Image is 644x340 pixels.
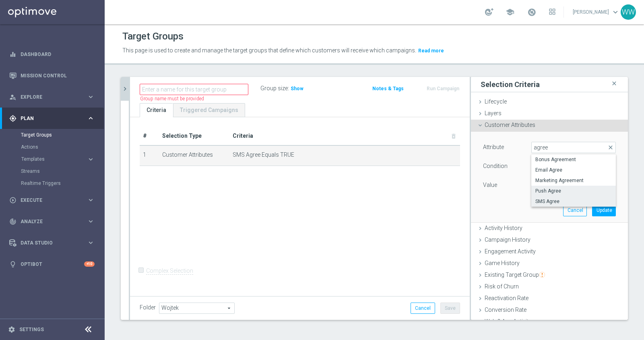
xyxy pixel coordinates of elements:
i: keyboard_arrow_right [87,218,95,225]
button: Read more [417,46,445,55]
button: Data Studio keyboard_arrow_right [9,240,95,246]
div: Templates [21,157,87,162]
div: +10 [84,261,95,267]
span: Email Agree [535,167,612,173]
span: Bonus Agreement [535,156,612,163]
span: Show [291,86,303,91]
button: Cancel [563,205,587,216]
div: Actions [21,141,104,153]
button: gps_fixed Plan keyboard_arrow_right [9,115,95,122]
div: Optibot [9,253,95,275]
a: Dashboard [21,44,95,65]
a: Triggered Campaigns [173,103,245,117]
i: person_search [9,93,17,101]
i: keyboard_arrow_right [87,93,95,101]
label: Folder [140,304,156,311]
a: Actions [21,144,84,150]
button: Notes & Tags [372,84,405,93]
i: gps_fixed [9,115,17,122]
div: Dashboard [9,44,95,65]
div: Data Studio [9,239,87,247]
span: Web & App Activity [485,318,531,325]
span: keyboard_arrow_down [611,8,620,17]
input: Quick find [531,142,616,153]
a: Optibot [21,253,84,275]
button: Cancel [411,303,435,314]
i: equalizer [9,51,17,58]
span: Activity History [485,225,522,231]
button: Mission Control [9,73,95,79]
i: lightbulb [9,261,17,268]
th: Selection Type [159,127,229,145]
span: Marketing Agreement [535,177,612,184]
i: close [610,78,618,89]
span: Analyze [21,219,87,224]
a: Realtime Triggers [21,180,84,187]
span: school [506,8,514,17]
span: close [607,144,614,151]
button: Update [592,205,616,216]
div: Mission Control [9,65,95,86]
span: Push Agree [535,188,612,194]
button: equalizer Dashboard [9,51,95,58]
a: Target Groups [21,132,84,138]
span: Templates [21,157,79,162]
span: This page is used to create and manage the target groups that define which customers will receive... [122,47,416,54]
lable: Attribute [483,144,504,150]
div: Execute [9,197,87,204]
span: Conversion Rate [485,307,526,313]
i: track_changes [9,218,17,225]
span: Customer Attributes [485,122,535,128]
button: chevron_right [121,77,129,101]
span: Campaign History [485,236,530,243]
label: Complex Selection [146,267,193,275]
div: Streams [21,165,104,177]
h3: Selection Criteria [481,80,540,89]
span: Existing Target Group [485,272,545,278]
span: Engagement Activity [485,248,536,255]
div: Realtime Triggers [21,177,104,189]
span: SMS Agree Equals TRUE [233,151,294,158]
span: Criteria [233,133,253,139]
button: person_search Explore keyboard_arrow_right [9,94,95,100]
i: chevron_right [121,85,129,93]
input: Enter a name for this target group [140,84,248,95]
span: Layers [485,110,502,116]
label: Group size [260,85,288,92]
a: [PERSON_NAME]keyboard_arrow_down [572,6,621,18]
span: Plan [21,116,87,121]
button: Save [440,303,460,314]
div: Explore [9,93,87,101]
i: play_circle_outline [9,197,17,204]
button: Templates keyboard_arrow_right [21,156,95,162]
span: Game History [485,260,520,266]
div: Templates [21,153,104,165]
span: Lifecycle [485,98,507,105]
td: Customer Attributes [159,145,229,166]
div: Plan [9,115,87,122]
a: Settings [19,327,44,332]
span: Execute [21,198,87,203]
button: play_circle_outline Execute keyboard_arrow_right [9,197,95,203]
button: track_changes Analyze keyboard_arrow_right [9,218,95,225]
h1: Target Groups [122,31,184,42]
a: Criteria [140,103,173,117]
button: lightbulb Optibot +10 [9,261,95,267]
a: Mission Control [21,65,95,86]
i: keyboard_arrow_right [87,239,95,247]
span: Explore [21,95,87,100]
div: WW [621,4,636,20]
th: # [140,127,159,145]
label: Group name must be provided [140,95,204,102]
label: Value [483,181,497,189]
i: keyboard_arrow_right [87,114,95,122]
div: Target Groups [21,129,104,141]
